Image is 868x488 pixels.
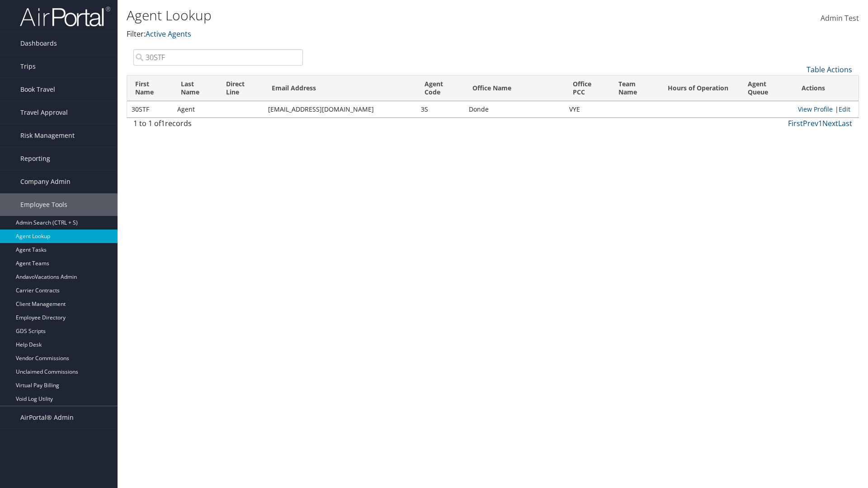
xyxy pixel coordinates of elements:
[20,124,75,147] span: Risk Management
[127,6,615,25] h1: Agent Lookup
[565,101,610,117] td: VYE
[20,32,57,55] span: Dashboards
[803,118,818,128] a: Prev
[818,118,822,128] a: 1
[565,75,610,101] th: Office PCC: activate to sort column ascending
[161,118,165,128] span: 1
[839,105,850,113] a: Edit
[793,75,859,101] th: Actions
[20,101,68,124] span: Travel Approval
[127,75,173,101] th: First Name: activate to sort column descending
[264,75,416,101] th: Email Address: activate to sort column ascending
[264,101,416,117] td: [EMAIL_ADDRESS][DOMAIN_NAME]
[133,118,303,133] div: 1 to 1 of records
[807,65,852,75] a: Table Actions
[133,49,303,66] input: Search
[218,75,264,101] th: Direct Line: activate to sort column ascending
[20,406,74,429] span: AirPortal® Admin
[464,101,565,117] td: Donde
[660,75,740,101] th: Hours of Operation: activate to sort column ascending
[146,29,191,39] a: Active Agents
[838,118,852,128] a: Last
[416,75,464,101] th: Agent Code: activate to sort column ascending
[20,55,36,78] span: Trips
[173,75,218,101] th: Last Name: activate to sort column ascending
[20,78,55,101] span: Book Travel
[464,75,565,101] th: Office Name: activate to sort column ascending
[173,101,218,117] td: Agent
[788,118,803,128] a: First
[127,101,173,117] td: 30STF
[822,118,838,128] a: Next
[127,28,615,40] p: Filter:
[821,5,859,33] a: Admin Test
[740,75,793,101] th: Agent Queue: activate to sort column ascending
[610,75,660,101] th: Team Name: activate to sort column ascending
[20,170,71,193] span: Company Admin
[20,147,50,170] span: Reporting
[20,193,67,216] span: Employee Tools
[821,13,859,23] span: Admin Test
[798,105,833,113] a: View Profile
[793,101,859,117] td: |
[416,101,464,117] td: 3S
[20,6,110,27] img: airportal-logo.png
